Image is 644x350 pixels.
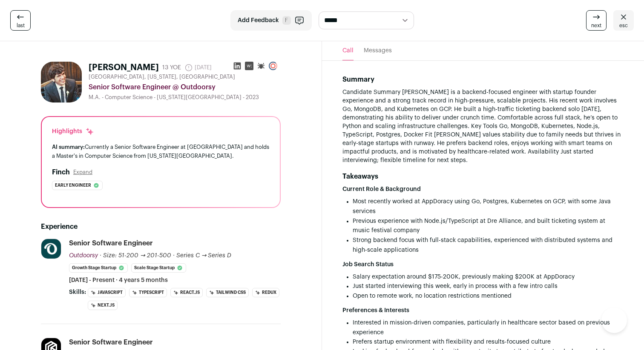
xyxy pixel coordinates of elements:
span: [DATE] - Present · 4 years 5 months [69,276,168,285]
span: esc [619,22,628,29]
li: Next.js [88,301,118,310]
h2: Finch [52,167,70,177]
li: Open to remote work, no location restrictions mentioned [353,291,624,301]
h2: Current Role & Background [342,185,624,193]
span: F [282,16,291,25]
li: Growth Stage Startup [69,263,128,273]
div: 13 YOE [162,63,181,72]
div: Senior Software Engineer @ Outdoorsy [89,82,281,92]
span: last [17,22,25,29]
p: Candidate Summary [PERSON_NAME] is a backend-focused engineer with startup founder experience and... [342,88,624,165]
span: · [173,251,175,260]
iframe: Help Scout Beacon - Open [601,307,627,333]
img: 881a78fe2eedae51ba44215b2fd13399e33074f57f09ed8f5f87a2082f781862 [41,62,82,102]
li: Interested in mission-driven companies, particularly in healthcare sector based on previous exper... [353,318,624,338]
h2: Job Search Status [342,260,624,269]
span: [DATE] [184,63,212,72]
span: next [591,22,601,29]
span: Early engineer [55,181,91,190]
h4: Takeaways [342,171,624,182]
span: [GEOGRAPHIC_DATA], [US_STATE], [GEOGRAPHIC_DATA] [89,74,235,80]
span: Series C → Series D [176,253,232,259]
span: Skills: [69,288,86,296]
h2: Preferences & Interests [342,306,624,315]
li: Redux [252,288,279,297]
h2: Experience [41,222,281,232]
li: JavaScript [88,288,126,297]
li: Salary expectation around $175-200K, previously making $200K at AppDoracy [353,272,624,282]
li: TypeScript [129,288,167,297]
li: Scale Stage Startup [131,263,186,273]
span: Add Feedback [238,16,279,25]
h1: [PERSON_NAME] [89,62,159,74]
button: Messages [364,41,392,60]
div: Currently a Senior Software Engineer at [GEOGRAPHIC_DATA] and holds a Master's in Computer Scienc... [52,142,270,160]
img: 7937dc7eb9e5ad93e47eeb4073e6de051b03b6b6705b5dfc7e46bdd4378d958e.jpg [41,239,61,259]
span: Outdoorsy [69,253,98,259]
a: last [10,10,31,31]
li: Tailwind CSS [206,288,249,297]
li: Prefers startup environment with flexibility and results-focused culture [353,337,624,347]
button: Add Feedback F [230,10,312,31]
a: esc [613,10,634,31]
li: React.js [170,288,203,297]
li: Previous experience with Node.js/TypeScript at Dre Alliance, and built ticketing system at music ... [353,216,624,236]
div: Senior Software Engineer [69,338,153,347]
div: Highlights [52,127,94,136]
span: AI summary: [52,144,85,150]
a: next [586,10,607,31]
div: Senior Software Engineer [69,239,153,248]
button: Call [342,41,354,60]
h4: Summary [342,74,624,85]
div: M.A. - Computer Science - [US_STATE][GEOGRAPHIC_DATA] - 2023 [89,94,281,101]
li: Most recently worked at AppDoracy using Go, Postgres, Kubernetes on GCP, with some Java services [353,197,624,216]
li: Just started interviewing this week, early in process with a few intro calls [353,282,624,291]
li: Strong backend focus with full-stack capabilities, experienced with distributed systems and high-... [353,236,624,255]
button: Expand [73,169,92,176]
span: · Size: 51-200 → 201-500 [100,253,171,259]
